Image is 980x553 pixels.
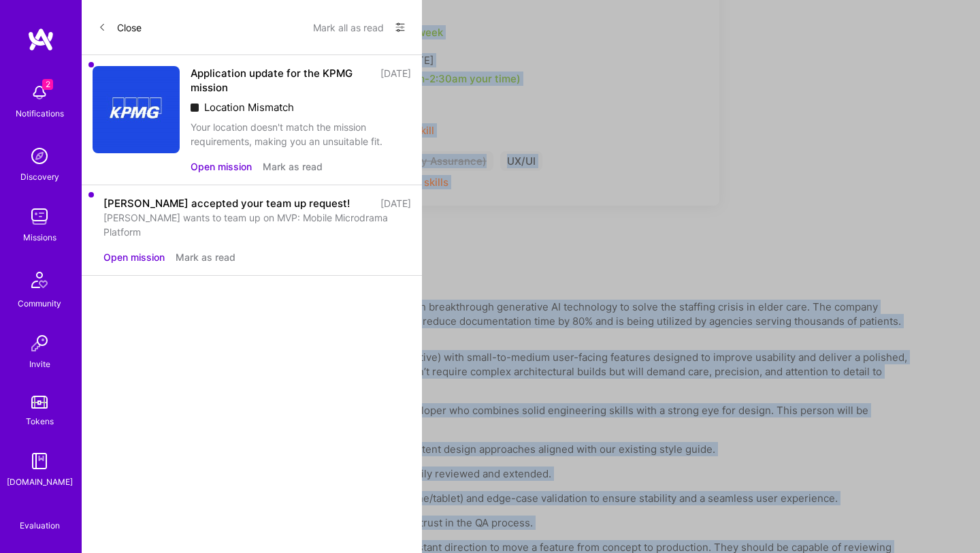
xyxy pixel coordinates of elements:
[313,16,384,38] button: Mark all as read
[380,196,411,210] div: [DATE]
[93,66,180,153] img: Company Logo
[26,330,53,357] img: Invite
[23,230,56,244] div: Missions
[26,79,53,106] img: bell
[42,79,53,90] span: 2
[26,203,53,230] img: teamwork
[103,250,165,264] button: Open mission
[103,196,350,210] div: [PERSON_NAME] accepted your team up request!
[98,16,142,38] button: Close
[27,27,54,52] img: logo
[26,142,53,170] img: discovery
[20,170,59,184] div: Discovery
[191,100,411,114] div: Location Mismatch
[7,475,73,489] div: [DOMAIN_NAME]
[31,396,48,409] img: tokens
[26,447,53,475] img: guide book
[35,508,45,518] i: icon SelectionTeam
[176,250,235,264] button: Mark as read
[191,120,411,148] div: Your location doesn't match the mission requirements, making you an unsuitable fit.
[26,414,54,428] div: Tokens
[18,296,61,311] div: Community
[20,518,60,533] div: Evaluation
[103,210,411,239] div: [PERSON_NAME] wants to team up on MVP: Mobile Microdrama Platform
[380,66,411,95] div: [DATE]
[191,159,252,174] button: Open mission
[191,66,372,95] div: Application update for the KPMG mission
[263,159,323,174] button: Mark as read
[16,106,64,121] div: Notifications
[29,357,50,371] div: Invite
[23,264,56,296] img: Community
